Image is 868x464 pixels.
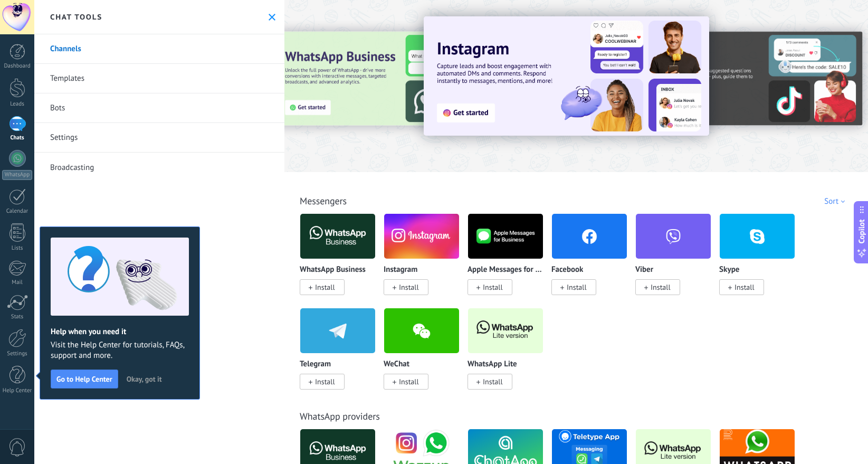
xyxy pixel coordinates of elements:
div: Settings [2,351,33,357]
div: Dashboard [2,63,33,70]
span: Install [315,282,335,292]
span: Install [399,282,419,292]
span: Install [735,282,755,292]
span: Install [315,377,335,386]
div: Chats [2,135,33,141]
span: Install [483,377,503,386]
a: Templates [34,64,284,93]
img: Slide 1 [424,16,709,136]
img: wechat.png [384,305,459,356]
span: Copilot [856,219,867,243]
div: Skype [719,213,803,308]
span: Install [651,282,671,292]
a: Channels [34,34,284,64]
img: telegram.png [300,305,375,356]
img: skype.png [720,211,795,262]
img: facebook.png [552,211,627,262]
p: Facebook [551,266,583,274]
div: Apple Messages for Business [468,213,551,308]
div: Instagram [384,213,468,308]
span: Visit the Help Center for tutorials, FAQs, support and more. [51,340,189,361]
a: Broadcasting [34,153,284,182]
p: WhatsApp Lite [468,360,517,369]
div: Mail [2,279,33,286]
p: WhatsApp Business [300,266,366,274]
div: Help Center [2,387,33,394]
div: WhatsApp [2,170,32,180]
img: Slide 2 [638,32,863,126]
div: Stats [2,314,33,320]
img: viber.png [636,211,711,262]
div: Lists [2,245,33,252]
button: Go to Help Center [51,370,118,389]
span: Install [483,282,503,292]
a: Settings [34,123,284,153]
div: WhatsApp Lite [468,308,551,402]
div: WhatsApp Business [300,213,384,308]
p: Skype [719,266,739,274]
span: Okay, got it [127,375,162,383]
span: Install [567,282,587,292]
h2: Chat tools [50,12,102,22]
img: Slide 3 [274,32,499,126]
div: Sort [824,196,848,206]
a: Bots [34,93,284,123]
span: Go to Help Center [56,375,112,383]
div: Viber [635,213,719,308]
div: Leads [2,101,33,108]
div: Telegram [300,308,384,402]
p: Instagram [384,266,417,274]
button: Okay, got it [122,371,167,387]
span: Install [399,377,419,386]
p: Viber [635,266,653,274]
p: Apple Messages for Business [468,266,543,274]
div: Facebook [551,213,635,308]
img: logo_main.png [468,211,543,262]
img: logo_main.png [300,211,375,262]
p: WeChat [384,360,409,369]
a: WhatsApp providers [300,410,380,422]
img: logo_main.png [468,305,543,356]
div: WeChat [384,308,468,402]
div: Calendar [2,208,33,215]
h2: Help when you need it [51,327,189,337]
img: instagram.png [384,211,459,262]
p: Telegram [300,360,331,369]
